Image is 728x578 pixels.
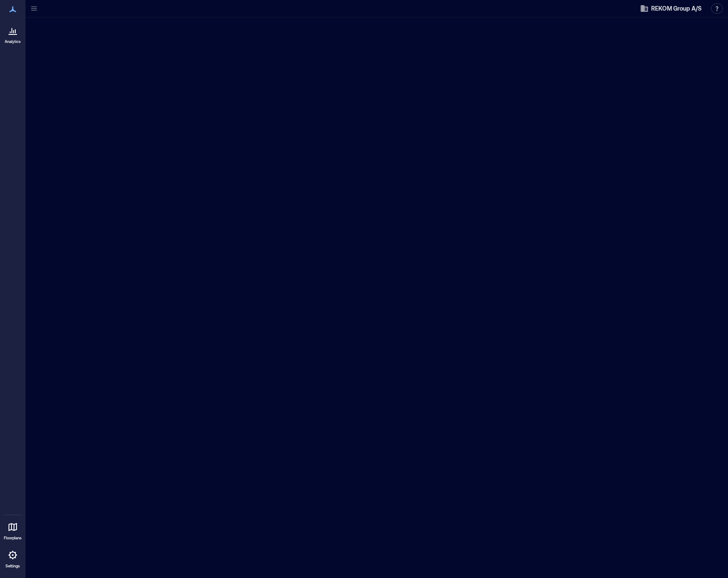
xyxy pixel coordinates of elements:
a: Floorplans [1,517,24,543]
p: Analytics [5,39,21,44]
a: Analytics [2,20,23,47]
span: REKOM Group A/S [651,4,702,13]
p: Floorplans [4,535,22,541]
a: Settings [3,545,23,571]
button: REKOM Group A/S [638,2,704,15]
p: Settings [6,564,20,569]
